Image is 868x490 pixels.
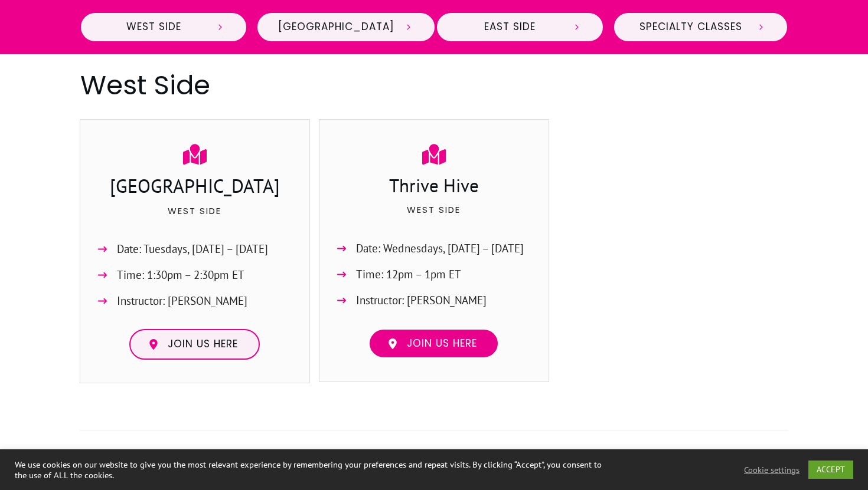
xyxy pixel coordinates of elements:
span: [GEOGRAPHIC_DATA] [278,21,394,34]
p: West Side [92,203,298,233]
a: [GEOGRAPHIC_DATA] [256,12,436,42]
a: East Side [436,12,604,42]
a: West Side [80,12,247,42]
div: We use cookies on our website to give you the most relevant experience by remembering your prefer... [15,459,602,481]
span: Specialty Classes [635,21,747,34]
span: Instructor: [PERSON_NAME] [356,291,487,310]
h2: West Side [80,67,788,104]
span: Join us here [168,338,238,351]
span: Instructor: [PERSON_NAME] [117,291,247,311]
span: Time: 12pm – 1pm ET [356,265,461,284]
h3: Thrive Hive [331,173,537,201]
a: ACCEPT [808,461,853,479]
span: East Side [458,21,563,34]
span: Date: Wednesdays, [DATE] – [DATE] [356,239,524,258]
h3: [GEOGRAPHIC_DATA] [92,173,298,202]
a: Join us here [129,329,260,360]
span: Date: Tuesdays, [DATE] – [DATE] [117,239,268,259]
span: West Side [102,21,206,34]
a: Cookie settings [744,465,800,475]
span: Join us here [407,337,477,350]
a: Join us here [368,328,499,359]
a: Specialty Classes [613,12,788,42]
span: Time: 1:30pm – 2:30pm ET [117,265,244,285]
p: West Side [331,202,537,232]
